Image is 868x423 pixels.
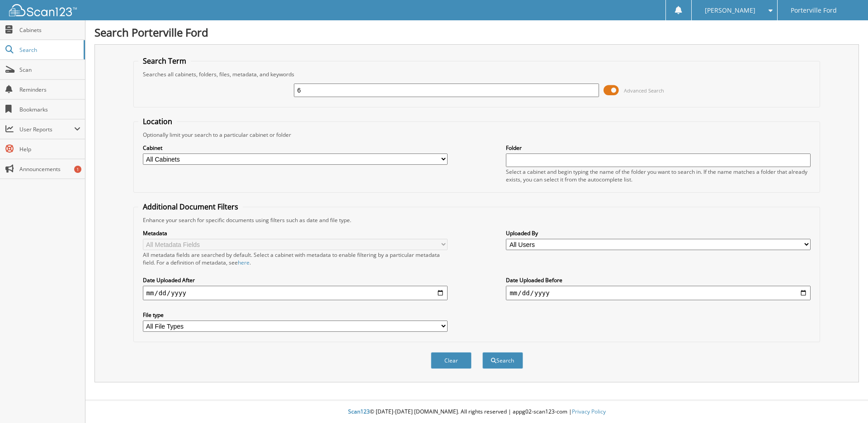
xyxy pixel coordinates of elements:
[19,165,80,173] span: Announcements
[143,286,448,300] input: start
[506,168,811,183] div: Select a cabinet and begin typing the name of the folder you want to search in. If the name match...
[506,286,811,300] input: end
[138,56,191,66] legend: Search Term
[19,66,80,74] span: Scan
[19,26,80,34] span: Cabinets
[19,145,80,153] span: Help
[19,106,80,113] span: Bookmarks
[85,401,868,423] div: © [DATE]-[DATE] [DOMAIN_NAME]. All rights reserved | appg02-scan123-com |
[482,352,523,369] button: Search
[74,166,81,173] div: 1
[791,8,837,13] span: Porterville Ford
[506,144,811,152] label: Folder
[94,25,859,40] h1: Search Porterville Ford
[9,4,77,16] img: scan123-logo-white.svg
[143,251,448,266] div: All metadata fields are searched by default. Select a cabinet with metadata to enable filtering b...
[143,276,448,284] label: Date Uploaded After
[19,46,79,54] span: Search
[572,408,606,415] a: Privacy Policy
[431,352,472,369] button: Clear
[143,144,448,152] label: Cabinet
[705,8,755,13] span: [PERSON_NAME]
[138,216,816,224] div: Enhance your search for specific documents using filters such as date and file type.
[138,131,816,139] div: Optionally limit your search to a particular cabinet or folder
[138,70,816,78] div: Searches all cabinets, folders, files, metadata, and keywords
[238,259,250,266] a: here
[19,86,80,93] span: Reminders
[143,229,448,237] label: Metadata
[138,116,177,126] legend: Location
[348,408,370,415] span: Scan123
[506,229,811,237] label: Uploaded By
[624,87,664,94] span: Advanced Search
[138,202,243,212] legend: Additional Document Filters
[143,311,448,319] label: File type
[19,126,74,133] span: User Reports
[506,276,811,284] label: Date Uploaded Before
